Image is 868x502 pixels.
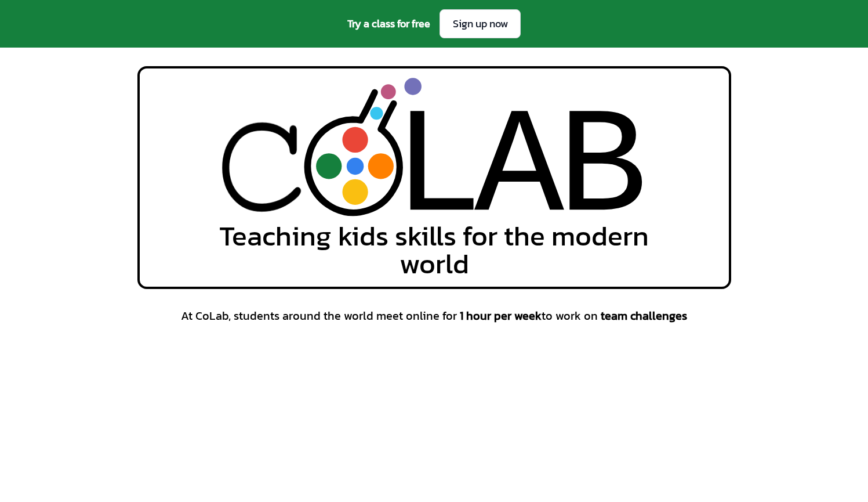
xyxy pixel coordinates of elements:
span: 1 hour per week [460,307,542,324]
div: L [393,80,483,260]
span: team challenges [601,307,687,324]
a: Sign up now [440,9,521,38]
div: A [474,80,564,260]
span: Teaching kids skills for the modern world [181,222,687,277]
div: B [558,80,648,260]
span: At CoLab, students around the world meet online for to work on [181,308,687,324]
span: Try a class for free [347,16,430,32]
